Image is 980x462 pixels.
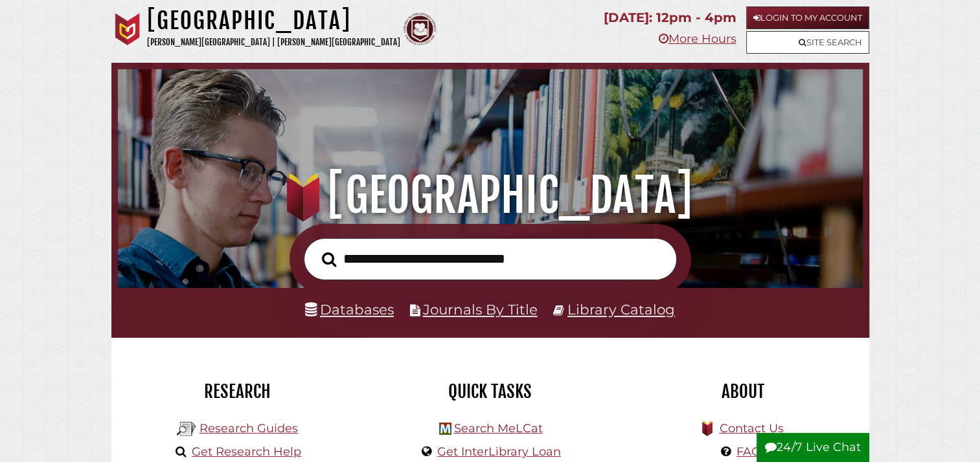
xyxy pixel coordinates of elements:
[604,6,736,29] p: [DATE]: 12pm - 4pm
[567,301,675,318] a: Library Catalog
[736,445,767,459] a: FAQs
[132,167,848,224] h1: [GEOGRAPHIC_DATA]
[746,31,869,54] a: Site Search
[404,13,436,45] img: Calvin Theological Seminary
[315,248,343,271] button: Search
[423,301,538,318] a: Journals By Title
[147,35,400,50] p: [PERSON_NAME][GEOGRAPHIC_DATA] | [PERSON_NAME][GEOGRAPHIC_DATA]
[437,445,561,459] a: Get InterLibrary Loan
[192,445,301,459] a: Get Research Help
[121,380,354,402] h2: Research
[439,423,451,435] img: Hekman Library Logo
[322,251,336,267] i: Search
[111,13,144,45] img: Calvin University
[374,380,607,402] h2: Quick Tasks
[199,421,298,435] a: Research Guides
[305,301,394,318] a: Databases
[453,421,542,435] a: Search MeLCat
[658,32,736,46] a: More Hours
[177,419,196,439] img: Hekman Library Logo
[147,6,400,35] h1: [GEOGRAPHIC_DATA]
[719,421,783,435] a: Contact Us
[626,380,860,402] h2: About
[746,6,869,29] a: Login to My Account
